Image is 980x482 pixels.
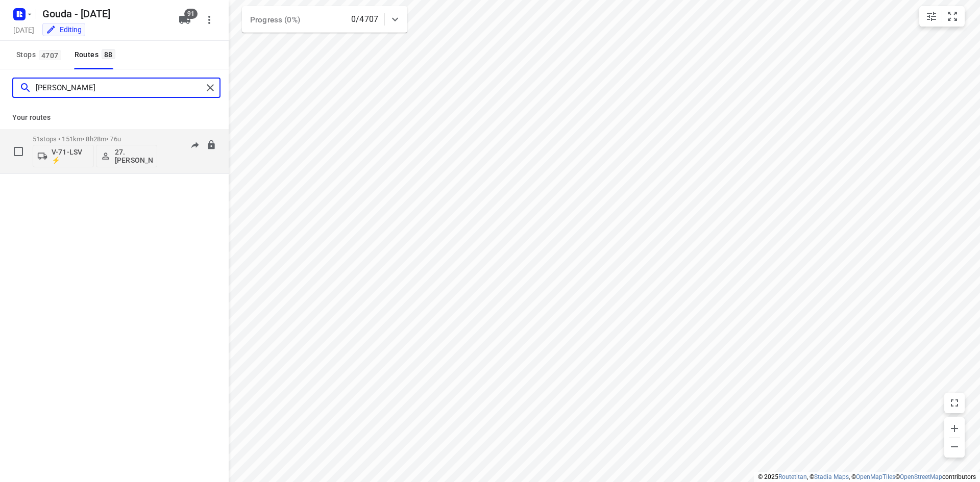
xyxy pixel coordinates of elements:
p: 0/4707 [351,13,378,26]
p: 27.[PERSON_NAME] [115,148,153,164]
button: Fit zoom [942,6,963,27]
div: small contained button group [919,6,965,27]
button: More [199,10,219,30]
a: OpenStreetMap [900,473,942,480]
input: Search routes [36,80,203,96]
span: Select [8,141,29,162]
span: Stops [16,48,64,61]
a: Stadia Maps [814,473,849,480]
span: 91 [184,9,198,19]
h5: Project date [9,24,38,36]
button: Send to driver [185,135,205,156]
button: 27.[PERSON_NAME] [96,145,157,167]
button: V-71-LSV ⚡ [33,145,94,167]
button: 91 [175,10,195,30]
a: Routetitan [778,473,807,480]
span: Progress (0%) [250,15,300,24]
div: Progress (0%)0/4707 [242,6,407,33]
p: V-71-LSV ⚡ [52,148,89,164]
div: You are currently in edit mode. [46,24,82,35]
span: 4707 [39,50,61,60]
li: © 2025 , © , © © contributors [758,473,976,480]
h5: Rename [38,6,170,22]
span: 88 [102,49,115,59]
div: Routes [75,48,118,61]
p: Your routes [12,112,216,123]
button: Lock route [206,140,216,151]
a: OpenMapTiles [856,473,895,480]
p: 51 stops • 151km • 8h28m • 76u [33,135,157,143]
